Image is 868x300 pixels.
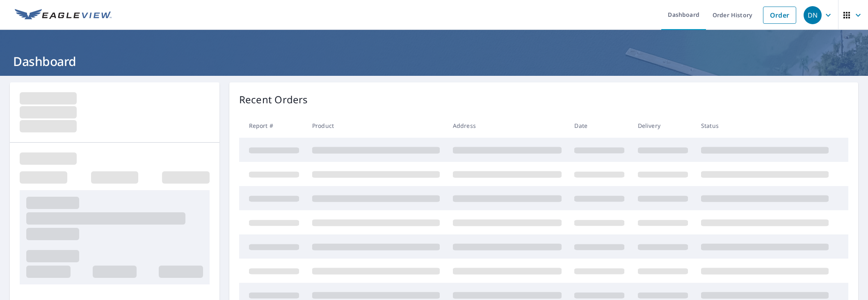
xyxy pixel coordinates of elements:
[306,114,446,138] th: Product
[15,9,112,21] img: EV Logo
[568,114,631,138] th: Date
[763,7,796,24] a: Order
[10,53,858,70] h1: Dashboard
[239,92,308,107] p: Recent Orders
[631,114,694,138] th: Delivery
[239,114,306,138] th: Report #
[446,114,568,138] th: Address
[804,6,822,24] div: DN
[694,114,835,138] th: Status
